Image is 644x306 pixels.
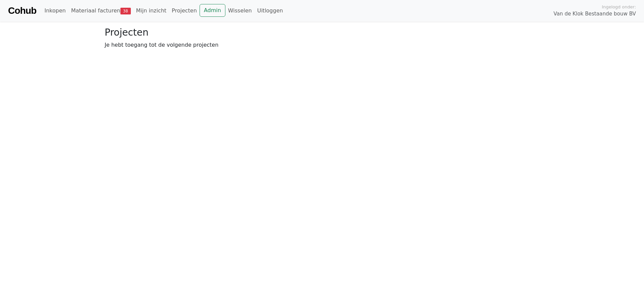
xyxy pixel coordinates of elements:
p: Je hebt toegang tot de volgende projecten [105,41,539,49]
h3: Projecten [105,27,539,38]
a: Materiaal facturen38 [68,4,133,17]
a: Cohub [8,3,36,19]
a: Uitloggen [255,4,286,17]
span: Van de Klok Bestaande bouw BV [553,10,636,18]
a: Projecten [169,4,200,17]
a: Wisselen [225,4,255,17]
span: 38 [120,8,131,14]
span: Ingelogd onder: [602,4,636,10]
a: Mijn inzicht [133,4,169,17]
a: Inkopen [42,4,68,17]
a: Admin [200,4,225,17]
